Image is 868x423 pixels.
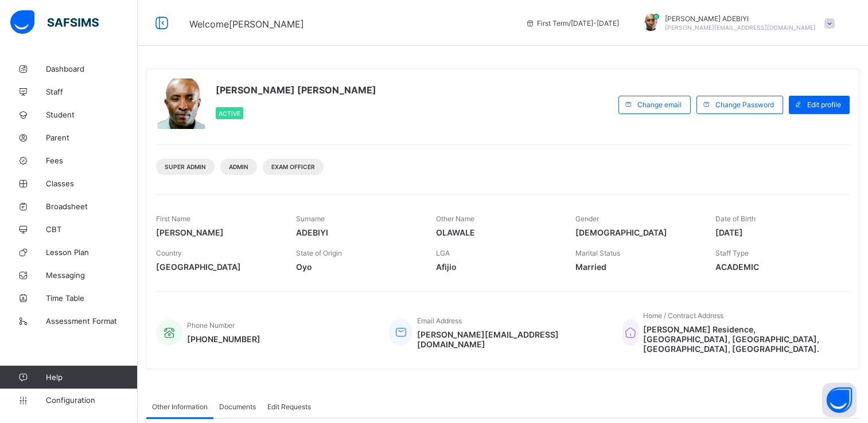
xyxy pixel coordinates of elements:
[271,163,315,170] span: Exam Officer
[417,316,462,325] span: Email Address
[436,228,559,237] span: OLAWALE
[46,225,138,234] span: CBT
[156,228,279,237] span: [PERSON_NAME]
[267,402,311,411] span: Edit Requests
[436,214,474,223] span: Other Name
[46,395,137,405] span: Configuration
[229,163,248,170] span: Admin
[187,334,260,344] span: [PHONE_NUMBER]
[296,228,419,237] span: ADEBIYI
[219,402,256,411] span: Documents
[637,100,682,109] span: Change email
[575,214,599,223] span: Gender
[715,214,756,223] span: Date of Birth
[46,64,138,73] span: Dashboard
[822,383,857,417] button: Open asap
[665,24,816,31] span: [PERSON_NAME][EMAIL_ADDRESS][DOMAIN_NAME]
[715,249,749,257] span: Staff Type
[156,262,279,272] span: [GEOGRAPHIC_DATA]
[575,262,698,272] span: Married
[46,179,138,188] span: Classes
[526,19,619,28] span: session/term information
[156,214,190,223] span: First Name
[46,133,138,142] span: Parent
[46,110,138,119] span: Student
[575,228,698,237] span: [DEMOGRAPHIC_DATA]
[630,14,840,33] div: ALEXANDERADEBIYI
[296,249,342,257] span: State of Origin
[643,311,723,320] span: Home / Contract Address
[417,330,605,349] span: [PERSON_NAME][EMAIL_ADDRESS][DOMAIN_NAME]
[715,100,774,109] span: Change Password
[436,262,559,272] span: Afijio
[46,293,138,303] span: Time Table
[165,163,206,170] span: Super Admin
[46,316,138,326] span: Assessment Format
[156,249,182,257] span: Country
[665,14,816,23] span: [PERSON_NAME] ADEBIYI
[152,402,208,411] span: Other Information
[643,324,838,354] span: [PERSON_NAME] Residence, [GEOGRAPHIC_DATA], [GEOGRAPHIC_DATA], [GEOGRAPHIC_DATA], [GEOGRAPHIC_DATA].
[219,110,240,117] span: Active
[216,84,376,96] span: [PERSON_NAME] [PERSON_NAME]
[46,202,138,211] span: Broadsheet
[46,87,138,96] span: Staff
[715,228,838,237] span: [DATE]
[575,249,620,257] span: Marital Status
[436,249,450,257] span: LGA
[296,214,325,223] span: Surname
[296,262,419,272] span: Oyo
[189,18,304,30] span: Welcome [PERSON_NAME]
[46,271,138,280] span: Messaging
[46,156,138,165] span: Fees
[187,321,235,330] span: Phone Number
[46,373,137,382] span: Help
[10,10,99,34] img: safsims
[715,262,838,272] span: ACADEMIC
[807,100,841,109] span: Edit profile
[46,248,138,257] span: Lesson Plan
